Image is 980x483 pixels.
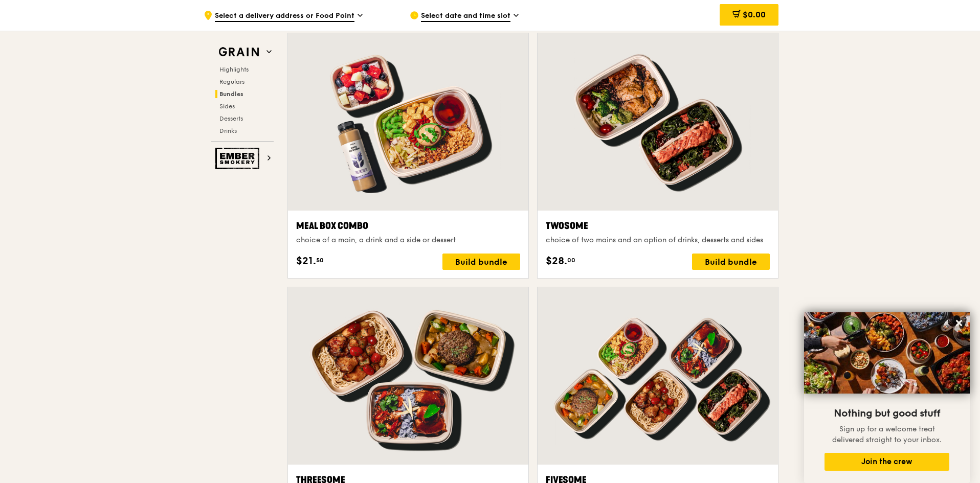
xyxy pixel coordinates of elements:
span: Highlights [219,66,249,73]
span: Select a delivery address or Food Point [215,11,354,22]
span: Sides [219,103,235,110]
div: Build bundle [442,254,520,270]
span: Select date and time slot [421,11,510,22]
span: Regulars [219,78,244,85]
div: Meal Box Combo [296,219,520,233]
div: Build bundle [692,254,770,270]
img: DSC07876-Edit02-Large.jpeg [804,312,970,394]
span: 00 [567,256,575,264]
button: Join the crew [825,453,949,471]
img: Ember Smokery web logo [215,148,262,169]
span: Bundles [219,90,243,98]
span: Sign up for a welcome treat delivered straight to your inbox. [832,425,942,444]
span: Nothing but good stuff [834,407,940,420]
img: Grain web logo [215,43,262,61]
button: Close [951,315,967,331]
div: choice of two mains and an option of drinks, desserts and sides [546,235,770,245]
span: $21. [296,254,316,269]
span: Drinks [219,127,237,134]
span: Desserts [219,115,243,122]
span: 50 [316,256,324,264]
div: Twosome [546,219,770,233]
span: $28. [546,254,567,269]
div: choice of a main, a drink and a side or dessert [296,235,520,245]
span: $0.00 [743,10,766,19]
